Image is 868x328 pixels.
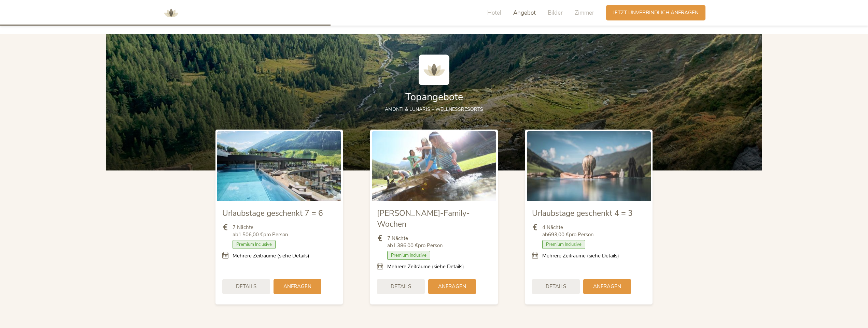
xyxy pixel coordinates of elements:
[283,283,311,290] span: Anfragen
[542,224,594,238] span: 4 Nächte ab pro Person
[542,252,619,259] a: Mehrere Zeiträume (siehe Details)
[377,208,470,229] span: [PERSON_NAME]-Family-Wochen
[405,90,463,104] span: Topangebote
[548,9,563,17] span: Bilder
[161,10,181,15] a: AMONTI & LUNARIS Wellnessresort
[542,240,585,249] span: Premium Inclusive
[419,55,449,85] img: AMONTI & LUNARIS Wellnessresort
[238,231,263,238] b: 1.506,00 €
[372,131,496,201] img: Sommer-Family-Wochen
[438,283,466,290] span: Anfragen
[527,131,651,201] img: Urlaubstage geschenkt 4 = 3
[217,131,341,201] img: Urlaubstage geschenkt 7 = 6
[593,283,621,290] span: Anfragen
[387,251,430,260] span: Premium Inclusive
[393,242,418,249] b: 1.386,00 €
[613,9,699,16] span: Jetzt unverbindlich anfragen
[387,263,464,270] a: Mehrere Zeiträume (siehe Details)
[513,9,536,17] span: Angebot
[487,9,501,17] span: Hotel
[233,252,309,259] a: Mehrere Zeiträume (siehe Details)
[387,235,443,249] span: 7 Nächte ab pro Person
[575,9,594,17] span: Zimmer
[532,208,633,219] span: Urlaubstage geschenkt 4 = 3
[233,224,288,238] span: 7 Nächte ab pro Person
[548,231,569,238] b: 693,00 €
[546,283,566,290] span: Details
[233,240,276,249] span: Premium Inclusive
[385,106,483,113] span: AMONTI & LUNARIS – Wellnessresorts
[236,283,256,290] span: Details
[391,283,411,290] span: Details
[222,208,323,219] span: Urlaubstage geschenkt 7 = 6
[161,3,181,23] img: AMONTI & LUNARIS Wellnessresort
